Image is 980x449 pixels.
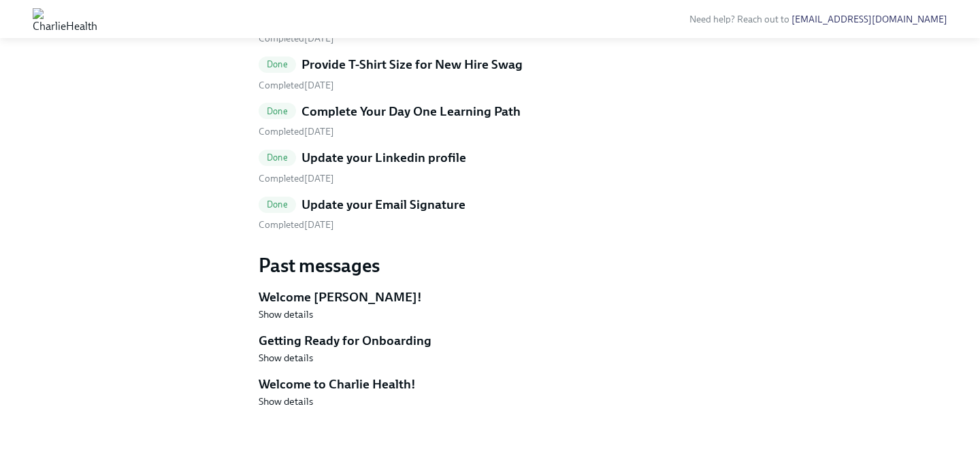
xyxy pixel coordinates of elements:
[259,149,721,185] a: DoneUpdate your Linkedin profile Completed[DATE]
[259,307,313,321] button: Show details
[259,196,721,232] a: DoneUpdate your Email Signature Completed[DATE]
[259,103,721,139] a: DoneComplete Your Day One Learning Path Completed[DATE]
[259,199,296,210] span: Done
[259,173,334,184] span: Completed [DATE]
[259,59,296,69] span: Done
[259,253,721,278] h3: Past messages
[301,56,523,73] h5: Provide T-Shirt Size for New Hire Swag
[301,196,465,214] h5: Update your Email Signature
[259,126,334,137] span: Tuesday, September 2nd 2025, 4:55 pm
[33,8,97,30] img: CharlieHealth
[259,152,296,163] span: Done
[259,106,296,116] span: Done
[259,56,721,92] a: DoneProvide T-Shirt Size for New Hire Swag Completed[DATE]
[259,395,313,408] button: Show details
[259,332,721,350] h5: Getting Ready for Onboarding
[791,14,947,25] a: [EMAIL_ADDRESS][DOMAIN_NAME]
[301,149,466,167] h5: Update your Linkedin profile
[301,103,521,120] h5: Complete Your Day One Learning Path
[689,14,947,25] span: Need help? Reach out to
[259,33,334,44] span: Wednesday, August 6th 2025, 3:12 pm
[259,288,721,306] h5: Welcome [PERSON_NAME]!
[259,219,334,231] span: Tuesday, September 2nd 2025, 11:14 am
[259,376,721,393] h5: Welcome to Charlie Health!
[259,351,313,365] button: Show details
[259,80,334,91] span: Wednesday, August 6th 2025, 3:11 pm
